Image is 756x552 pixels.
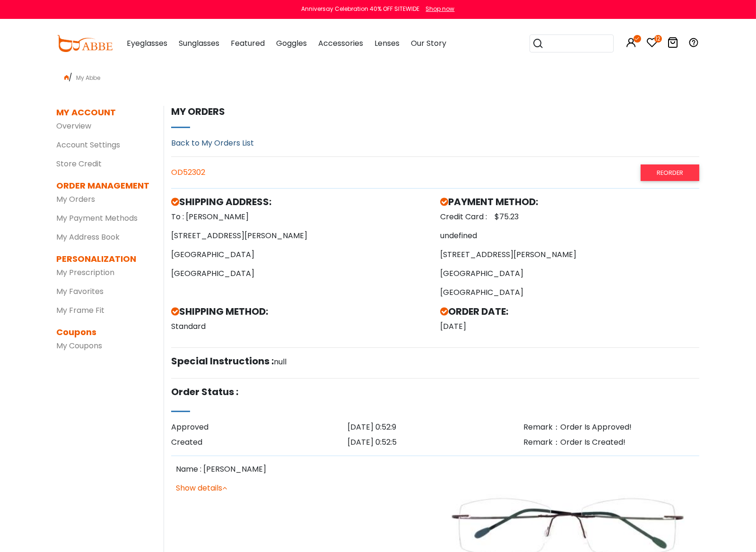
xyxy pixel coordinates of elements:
[57,121,92,131] a: Overview
[276,38,307,49] span: Goggles
[57,340,103,351] a: My Coupons
[231,38,265,49] span: Featured
[57,305,105,316] a: My Frame Fit
[171,306,431,317] h5: SHIPPING METHOD:
[171,268,431,279] p: [GEOGRAPHIC_DATA]
[318,38,363,49] span: Accessories
[440,196,700,207] h5: PAYMENT METHOD:
[57,139,121,150] a: Account Settings
[176,483,227,493] a: Show details
[57,286,104,297] a: My Favorites
[440,249,700,260] p: [STREET_ADDRESS][PERSON_NAME]
[171,164,699,181] div: OD52302
[426,5,455,13] div: Shop now
[411,38,446,49] span: Our Story
[440,230,700,241] p: undefined
[171,355,274,367] h5: Special Instructions :
[302,5,420,13] div: Anniversay Celebration 40% OFF SITEWIDE
[57,267,115,278] a: My Prescription
[171,437,347,448] div: Created
[57,326,150,338] dt: Coupons
[57,35,113,52] img: abbeglasses.com
[179,38,219,49] span: Sunglasses
[127,38,167,49] span: Eyeglasses
[171,249,431,260] p: [GEOGRAPHIC_DATA]
[274,356,287,367] span: null
[57,68,700,83] div: /
[171,138,254,148] a: Back to My Orders List
[374,38,400,49] span: Lenses
[440,211,700,223] p: Credit Card : $75.23
[64,75,69,80] img: home.png
[641,164,699,181] a: Reorder
[654,35,662,43] i: 12
[57,106,116,119] dt: MY ACCOUNT
[647,39,658,50] a: 12
[523,422,699,433] div: Remark：Order Is Approved!
[176,464,431,475] p: Name : [PERSON_NAME]
[57,179,150,192] dt: ORDER MANAGEMENT
[57,194,96,205] a: My Orders
[523,437,699,448] div: Remark：Order Is Created!
[73,74,104,82] span: My Abbe
[171,106,699,117] h5: My orders
[440,306,700,317] h5: ORDER DATE:
[171,321,206,332] span: Standard
[440,321,700,332] p: [DATE]
[57,158,102,169] a: Store Credit
[57,213,138,224] a: My Payment Methods
[421,5,455,13] a: Shop now
[348,422,523,433] div: [DATE] 0:52:9
[171,196,431,207] h5: SHIPPING ADDRESS:
[171,230,431,241] p: [STREET_ADDRESS][PERSON_NAME]
[440,268,700,279] p: [GEOGRAPHIC_DATA]
[440,287,700,298] p: [GEOGRAPHIC_DATA]
[57,232,120,242] a: My Address Book
[57,252,150,265] dt: PERSONALIZATION
[348,437,523,448] div: [DATE] 0:52:5
[171,386,238,397] h5: Order Status :
[171,211,431,223] p: To : [PERSON_NAME]
[171,422,347,433] div: Approved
